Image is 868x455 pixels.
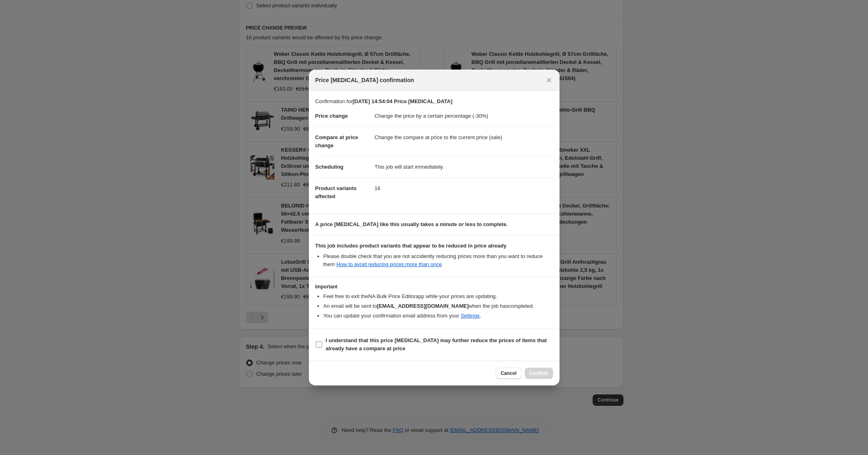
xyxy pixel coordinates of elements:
a: How to avoid reducing prices more than once [336,261,442,267]
b: [EMAIL_ADDRESS][DOMAIN_NAME] [377,303,469,309]
li: An email will be sent to when the job has completed . [323,302,553,310]
b: I understand that this price [MEDICAL_DATA] may further reduce the prices of items that already h... [326,337,547,351]
li: Please double check that you are not accidently reducing prices more than you want to reduce them [323,252,553,269]
li: You can update your confirmation email address from your . [323,312,553,320]
b: A price [MEDICAL_DATA] like this usually takes a minute or less to complete. [315,221,508,227]
button: Close [543,74,555,86]
p: Confirmation for [315,97,553,106]
span: Compare at price change [315,134,358,148]
h3: Important [315,284,553,290]
b: This job includes product variants that appear to be reduced in price already [315,243,507,249]
dd: 16 [375,178,553,199]
button: Cancel [496,368,521,379]
li: Feel free to exit the NA Bulk Price Editor app while your prices are updating. [323,292,553,301]
a: Settings [460,313,479,319]
b: [DATE] 14:54:04 Price [MEDICAL_DATA] [353,98,452,104]
dd: Change the price by a certain percentage (-30%) [375,106,553,127]
dd: This job will start immediately. [375,156,553,178]
span: Price [MEDICAL_DATA] confirmation [315,76,414,84]
dd: Change the compare at price to the current price (sale) [375,127,553,148]
span: Product variants affected [315,185,357,199]
span: Cancel [501,370,516,377]
span: Scheduling [315,164,344,170]
span: Price change [315,113,348,119]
